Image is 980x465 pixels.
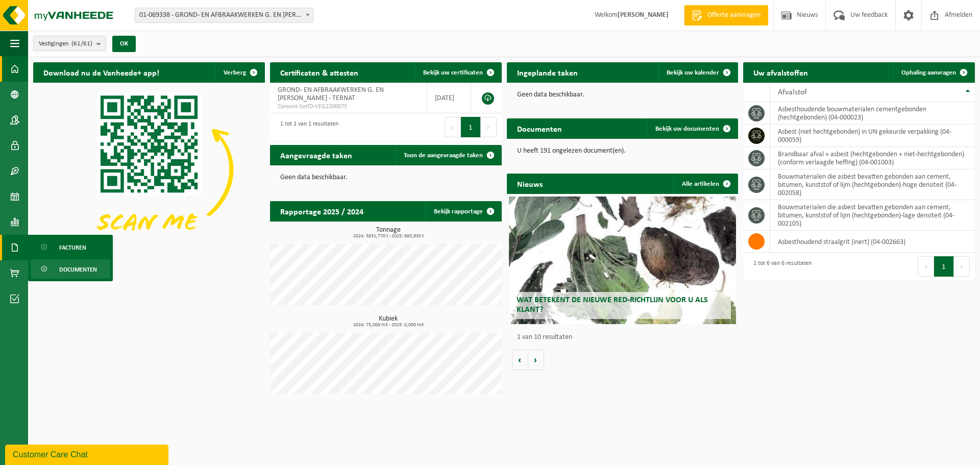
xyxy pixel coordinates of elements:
a: Ophaling aanvragen [893,62,974,83]
span: Bekijk uw kalender [667,69,719,76]
p: Geen data beschikbaar. [280,174,492,181]
a: Toon de aangevraagde taken [396,145,501,165]
button: Vestigingen(61/61) [33,36,106,51]
h2: Ingeplande taken [507,62,588,82]
td: asbesthoudende bouwmaterialen cementgebonden (hechtgebonden) (04-000023) [770,102,975,125]
td: bouwmaterialen die asbest bevatten gebonden aan cement, bitumen, kunststof of lijm (hechtgebonden... [770,200,975,231]
h3: Tonnage [275,227,502,239]
span: Ophaling aanvragen [901,69,956,76]
div: 1 tot 6 van 6 resultaten [748,255,812,278]
button: Next [481,117,497,137]
span: GROND- EN AFBRAAKWERKEN G. EN [PERSON_NAME] - TERNAT [278,86,384,102]
td: bouwmaterialen die asbest bevatten gebonden aan cement, bitumen, kunststof of lijm (hechtgebonden... [770,169,975,200]
p: 1 van 10 resultaten [517,334,733,341]
button: 1 [934,256,954,277]
h2: Rapportage 2025 / 2024 [270,201,374,221]
span: Consent-SelfD-VEG2200075 [278,103,419,111]
div: 1 tot 1 van 1 resultaten [275,116,338,138]
iframe: chat widget [5,443,170,465]
span: Bekijk uw documenten [655,126,719,132]
span: 01-069338 - GROND- EN AFBRAAKWERKEN G. EN A. DE MEUTER - TERNAT [135,8,313,23]
span: 2024: 75,000 m3 - 2025: 0,000 m3 [275,323,502,328]
a: Bekijk uw documenten [647,118,737,139]
p: U heeft 191 ongelezen document(en). [517,148,728,155]
button: Verberg [215,62,264,83]
td: brandbaar afval + asbest (hechtgebonden + niet-hechtgebonden) (conform verlaagde heffing) (04-001... [770,147,975,169]
h2: Nieuws [507,174,553,193]
span: Offerte aanvragen [705,10,763,20]
td: asbest (niet hechtgebonden) in UN gekeurde verpakking (04-000059) [770,125,975,147]
h2: Documenten [507,118,572,138]
a: Offerte aanvragen [684,5,768,26]
button: Vorige [512,350,528,370]
span: Documenten [59,260,97,279]
button: Previous [918,256,934,277]
img: Download de VHEPlus App [33,83,265,256]
a: Alle artikelen [674,174,737,194]
p: Geen data beschikbaar. [517,91,728,99]
td: [DATE] [427,83,472,113]
span: Verberg [224,69,246,76]
a: Facturen [31,237,110,257]
strong: [PERSON_NAME] [618,11,669,19]
span: 01-069338 - GROND- EN AFBRAAKWERKEN G. EN A. DE MEUTER - TERNAT [135,8,313,22]
button: Next [954,256,970,277]
a: Wat betekent de nieuwe RED-richtlijn voor u als klant? [509,197,736,324]
button: Volgende [528,350,544,370]
span: Facturen [59,238,86,257]
button: 1 [461,117,481,137]
button: Previous [445,117,461,137]
count: (61/61) [71,40,92,47]
h2: Aangevraagde taken [270,145,362,165]
h3: Kubiek [275,315,502,328]
h2: Uw afvalstoffen [743,62,818,82]
h2: Certificaten & attesten [270,62,369,82]
span: Toon de aangevraagde taken [404,152,483,159]
span: Afvalstof [778,88,807,96]
a: Bekijk uw kalender [658,62,737,83]
a: Bekijk uw certificaten [415,62,501,83]
a: Documenten [31,259,110,279]
a: Bekijk rapportage [426,201,501,222]
span: Wat betekent de nieuwe RED-richtlijn voor u als klant? [517,296,708,314]
span: 2024: 3831,770 t - 2025: 683,930 t [275,234,502,239]
button: OK [112,36,136,52]
td: asbesthoudend straalgrit (inert) (04-002663) [770,231,975,253]
h2: Download nu de Vanheede+ app! [33,62,169,82]
span: Vestigingen [39,36,92,52]
span: Bekijk uw certificaten [423,69,483,76]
